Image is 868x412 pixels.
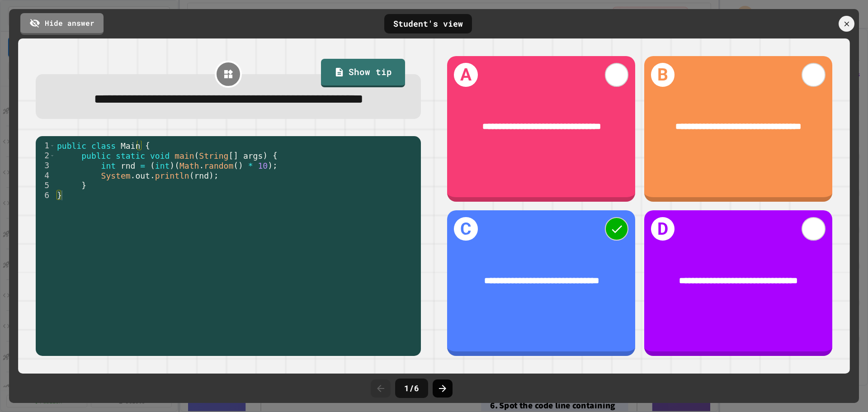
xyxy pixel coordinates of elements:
[454,217,477,241] h1: C
[651,217,675,241] h1: D
[50,151,55,161] span: Toggle code folding, rows 2 through 5
[395,379,428,398] div: 1 / 6
[454,63,477,86] h1: A
[36,190,55,200] div: 6
[20,13,104,35] a: Hide answer
[36,170,55,180] div: 4
[36,141,55,151] div: 1
[321,59,405,88] a: Show tip
[651,63,675,86] h1: B
[50,141,55,151] span: Toggle code folding, rows 1 through 6
[36,180,55,190] div: 5
[36,151,55,161] div: 2
[384,14,472,33] div: Student's view
[36,161,55,170] div: 3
